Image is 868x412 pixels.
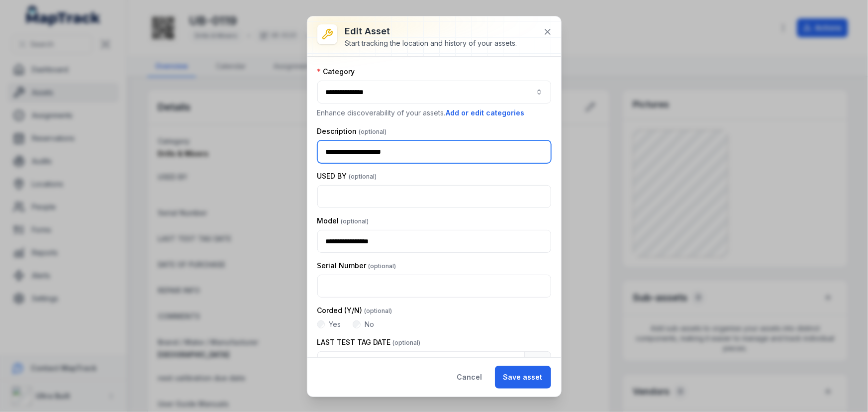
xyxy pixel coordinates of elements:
label: Description [317,126,387,136]
div: Start tracking the location and history of your assets. [345,38,517,48]
label: Yes [329,319,341,329]
label: Model [317,216,369,226]
p: Enhance discoverability of your assets. [317,107,551,118]
button: Cancel [449,366,491,389]
label: Corded (Y/N) [317,306,392,315]
label: LAST TEST TAG DATE [317,337,421,347]
button: Save asset [495,366,551,389]
label: Category [317,67,355,77]
h3: Edit asset [345,24,517,38]
label: No [365,319,374,329]
label: Serial Number [317,261,396,271]
button: Add or edit categories [446,107,525,118]
button: Calendar [524,351,551,374]
label: USED BY [317,171,377,181]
